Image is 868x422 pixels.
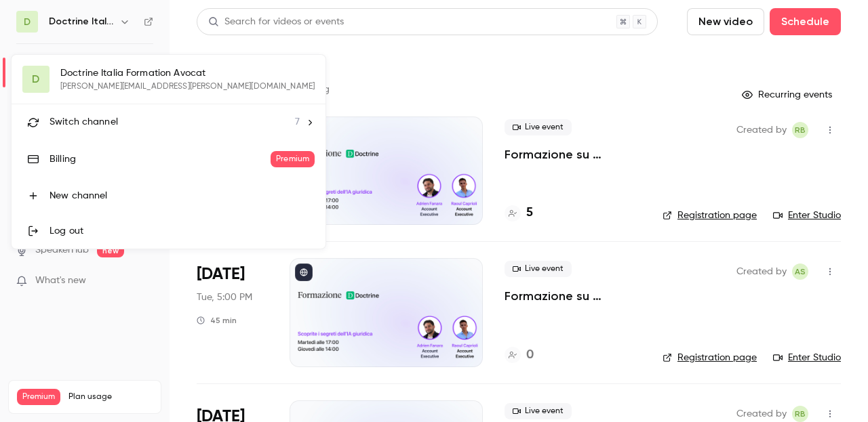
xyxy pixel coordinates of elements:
[50,224,315,238] div: Log out
[295,115,300,129] span: 7
[271,151,315,167] span: Premium
[50,189,315,203] div: New channel
[50,152,271,166] div: Billing
[50,115,118,129] span: Switch channel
